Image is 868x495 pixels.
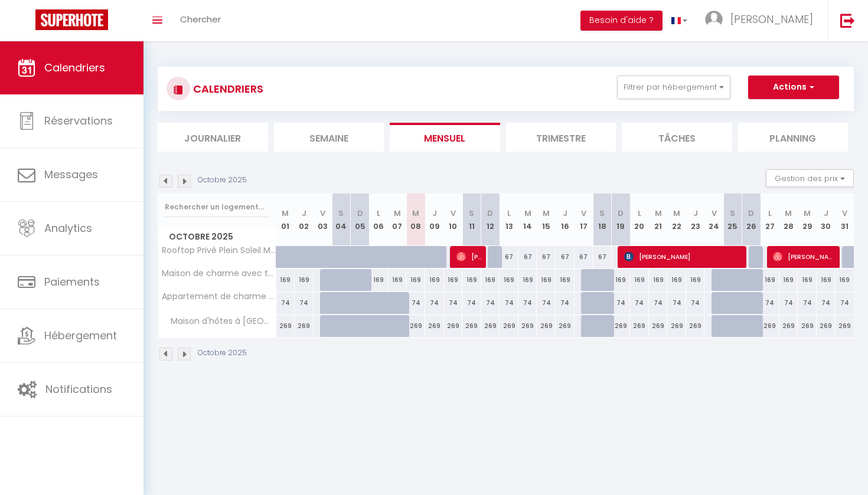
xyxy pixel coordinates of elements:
abbr: J [302,208,306,219]
div: 67 [518,246,537,268]
span: Paiements [44,274,100,289]
div: 169 [369,269,388,291]
div: 169 [276,269,295,291]
th: 06 [369,194,388,246]
abbr: M [524,208,531,219]
div: 269 [406,315,425,337]
th: 02 [295,194,314,246]
th: 04 [332,194,351,246]
button: Actions [748,76,839,99]
div: 169 [761,269,779,291]
div: 269 [798,315,817,337]
li: Planning [738,123,849,152]
li: Journalier [158,123,268,152]
th: 27 [761,194,779,246]
div: 74 [537,292,556,314]
div: 269 [649,315,668,337]
th: 25 [723,194,742,246]
span: Chercher [180,13,221,25]
input: Rechercher un logement... [165,196,269,218]
div: 169 [686,269,705,291]
div: 74 [798,292,817,314]
span: Réservations [44,113,113,128]
div: 169 [444,269,463,291]
div: 74 [630,292,649,314]
span: [PERSON_NAME] [773,245,836,268]
div: 269 [835,315,854,337]
th: 24 [704,194,723,246]
div: 269 [779,315,798,337]
abbr: S [338,208,344,219]
span: Appartement de charme à [PERSON_NAME] [160,292,278,301]
div: 269 [667,315,686,337]
th: 14 [518,194,537,246]
div: 169 [817,269,836,291]
div: 169 [798,269,817,291]
div: 67 [537,246,556,268]
abbr: D [357,208,363,219]
abbr: J [563,208,567,219]
abbr: M [282,208,289,219]
abbr: D [618,208,624,219]
button: Besoin d'aide ? [580,11,663,31]
div: 74 [444,292,463,314]
div: 269 [500,315,518,337]
h3: CALENDRIERS [190,76,263,102]
abbr: J [432,208,437,219]
th: 18 [593,194,612,246]
div: 269 [612,315,631,337]
div: 169 [835,269,854,291]
div: 269 [295,315,314,337]
abbr: D [487,208,493,219]
th: 20 [630,194,649,246]
li: Tâches [622,123,732,152]
div: 74 [518,292,537,314]
abbr: S [730,208,735,219]
th: 29 [798,194,817,246]
button: Filtrer par hébergement [617,76,730,99]
span: Calendriers [44,60,105,75]
abbr: L [768,208,772,219]
div: 67 [575,246,593,268]
th: 05 [351,194,370,246]
th: 30 [817,194,836,246]
div: 169 [295,269,314,291]
abbr: L [507,208,511,219]
th: 19 [612,194,631,246]
span: Messages [44,167,98,182]
div: 269 [537,315,556,337]
li: Semaine [274,123,384,152]
div: 169 [500,269,518,291]
div: 269 [630,315,649,337]
div: 169 [779,269,798,291]
th: 17 [575,194,593,246]
div: 74 [481,292,500,314]
div: 74 [556,292,575,314]
div: 169 [556,269,575,291]
div: 74 [462,292,481,314]
span: [PERSON_NAME] [730,12,813,27]
abbr: M [543,208,550,219]
abbr: S [469,208,474,219]
div: 269 [817,315,836,337]
div: 74 [649,292,668,314]
div: 74 [406,292,425,314]
div: 74 [425,292,444,314]
div: 74 [835,292,854,314]
div: 269 [481,315,500,337]
span: [PERSON_NAME] [456,245,482,268]
th: 23 [686,194,705,246]
div: 169 [537,269,556,291]
abbr: M [804,208,811,219]
div: 74 [500,292,518,314]
div: 169 [481,269,500,291]
p: Octobre 2025 [198,175,247,186]
abbr: M [394,208,401,219]
div: 269 [425,315,444,337]
div: 67 [556,246,575,268]
div: 269 [761,315,779,337]
div: 169 [612,269,631,291]
th: 13 [500,194,518,246]
span: [PERSON_NAME] [624,245,744,268]
div: 74 [779,292,798,314]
